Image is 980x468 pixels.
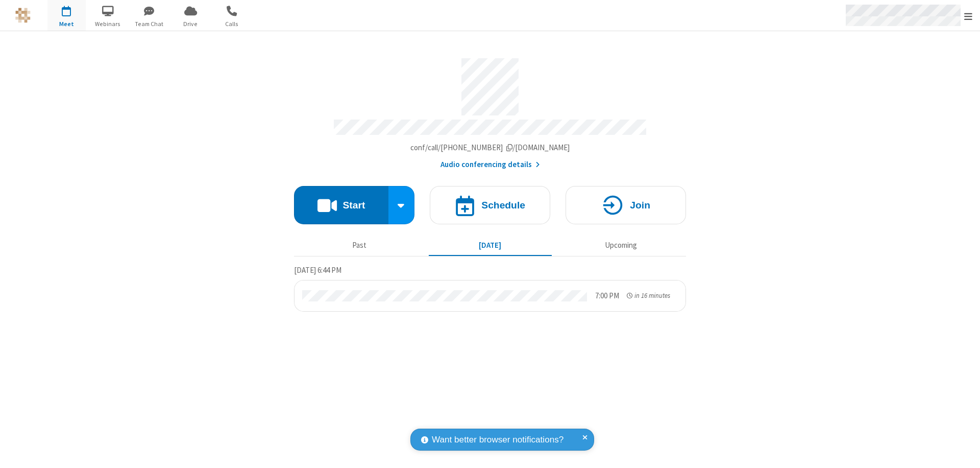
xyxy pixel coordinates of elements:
[294,265,341,275] span: [DATE] 6:44 PM
[171,19,210,29] span: Drive
[410,142,570,154] button: Copy my meeting room linkCopy my meeting room link
[15,8,31,23] img: QA Selenium DO NOT DELETE OR CHANGE
[634,291,670,300] span: in 16 minutes
[213,19,251,29] span: Calls
[630,200,650,210] h4: Join
[130,19,168,29] span: Team Chat
[294,264,686,312] section: Today's Meetings
[294,51,686,171] section: Account details
[410,143,570,152] span: Copy my meeting room link
[559,236,682,255] button: Upcoming
[429,236,552,255] button: [DATE]
[440,159,540,171] button: Audio conferencing details
[481,200,525,210] h4: Schedule
[89,19,127,29] span: Webinars
[430,186,550,224] button: Schedule
[432,433,563,447] span: Want better browser notifications?
[342,200,365,210] h4: Start
[388,186,415,224] div: Start conference options
[294,186,388,224] button: Start
[47,19,86,29] span: Meet
[566,186,686,224] button: Join
[298,236,421,255] button: Past
[595,290,619,302] div: 7:00 PM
